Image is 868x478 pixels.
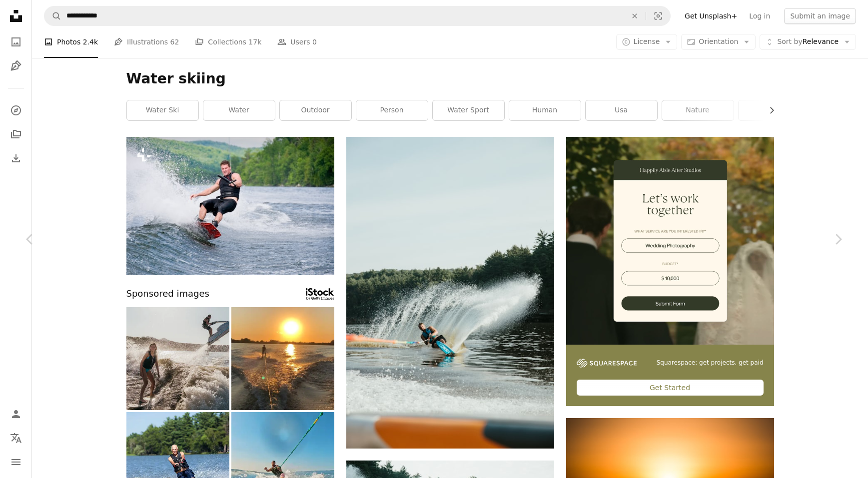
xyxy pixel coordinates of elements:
img: Sunset waterskiing [231,307,334,410]
span: 17k [248,36,261,47]
button: Search Unsplash [44,6,61,25]
img: Teen girl wakeboards on lake and father jumps in air on PWC behind her [126,307,229,410]
a: human [509,100,581,120]
span: Sort by [777,37,802,45]
a: Get Unsplash+ [679,8,743,24]
button: Orientation [681,34,756,50]
a: Users 0 [277,26,317,58]
a: person [356,100,428,120]
a: Log in / Sign up [6,404,26,424]
a: water sport [433,100,504,120]
a: 2 person riding on blue kayak on water during daytime [346,288,554,297]
h1: Water skiing [126,70,774,88]
a: Illustrations 62 [114,26,179,58]
button: Visual search [646,6,670,25]
span: Sponsored images [126,287,209,301]
img: file-1747939142011-51e5cc87e3c9 [577,359,637,368]
a: Squarespace: get projects, get paidGet Started [566,137,774,406]
div: Get Started [577,380,764,396]
button: scroll list to the right [763,100,774,120]
button: Language [6,428,26,448]
img: a man on a surfboard in the water [126,137,334,275]
a: Explore [6,100,26,120]
a: usa [586,100,657,120]
span: License [634,37,660,45]
span: Orientation [699,37,738,45]
button: Menu [6,452,26,472]
a: nature [662,100,734,120]
a: Illustrations [6,56,26,76]
a: water [203,100,275,120]
a: Download History [6,148,26,168]
span: Squarespace: get projects, get paid [657,359,764,367]
span: 62 [170,36,179,47]
span: Relevance [777,37,839,47]
a: a man on a surfboard in the water [126,201,334,210]
a: Collections 17k [195,26,261,58]
button: Clear [624,6,646,25]
img: file-1747939393036-2c53a76c450aimage [566,137,774,345]
button: Sort byRelevance [760,34,856,50]
a: Collections [6,124,26,144]
a: sea [739,100,810,120]
form: Find visuals sitewide [44,6,671,26]
a: Photos [6,32,26,52]
a: Next [808,191,868,287]
span: 0 [312,36,317,47]
img: 2 person riding on blue kayak on water during daytime [346,137,554,449]
a: outdoor [280,100,351,120]
button: Submit an image [784,8,856,24]
button: License [616,34,678,50]
a: Log in [743,8,776,24]
a: water ski [127,100,198,120]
